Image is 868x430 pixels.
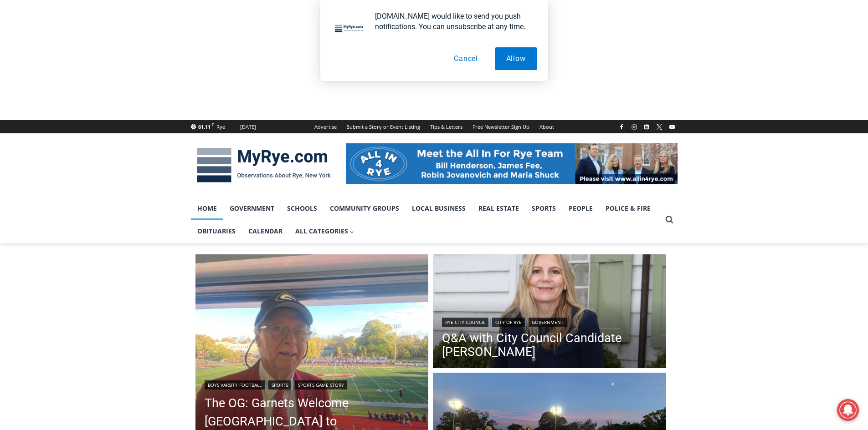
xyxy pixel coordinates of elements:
[442,318,488,327] a: Rye City Council
[641,121,652,132] a: Linkedin
[667,121,678,132] a: YouTube
[295,226,354,236] span: All Categories
[289,220,361,243] a: All Categories
[442,331,657,359] a: Q&A with City Council Candidate [PERSON_NAME]
[629,121,640,132] a: Instagram
[472,197,525,220] a: Real Estate
[223,197,281,220] a: Government
[599,197,657,220] a: Police & Fire
[281,197,324,220] a: Schools
[368,11,537,32] div: [DOMAIN_NAME] would like to send you push notifications. You can unsubscribe at any time.
[562,197,599,220] a: People
[433,254,666,371] a: Read More Q&A with City Council Candidate Maria Tufvesson Shuck
[661,212,678,228] button: View Search Form
[212,122,214,127] span: F
[406,197,472,220] a: Local Business
[309,120,559,133] nav: Secondary Navigation
[525,197,562,220] a: Sports
[534,120,559,133] a: About
[205,380,265,390] a: Boys Varsity Football
[216,123,225,131] div: Rye
[342,120,425,133] a: Submit a Story or Event Listing
[529,318,567,327] a: Government
[242,220,289,243] a: Calendar
[467,120,534,133] a: Free Newsletter Sign Up
[240,123,256,131] div: [DATE]
[309,120,342,133] a: Advertise
[295,380,347,390] a: Sports Game Story
[495,47,537,70] button: Allow
[191,197,223,220] a: Home
[442,316,657,327] div: | |
[205,379,420,390] div: | |
[442,47,489,70] button: Cancel
[346,143,678,184] img: All in for Rye
[198,123,211,130] span: 61.11
[331,11,368,47] img: notification icon
[191,197,661,243] nav: Primary Navigation
[191,220,242,243] a: Obituaries
[425,120,467,133] a: Tips & Letters
[616,121,627,132] a: Facebook
[433,254,666,371] img: (PHOTO: City council candidate Maria Tufvesson Shuck.)
[191,142,337,189] img: MyRye.com
[654,121,665,132] a: X
[268,380,291,390] a: Sports
[492,318,525,327] a: City of Rye
[324,197,406,220] a: Community Groups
